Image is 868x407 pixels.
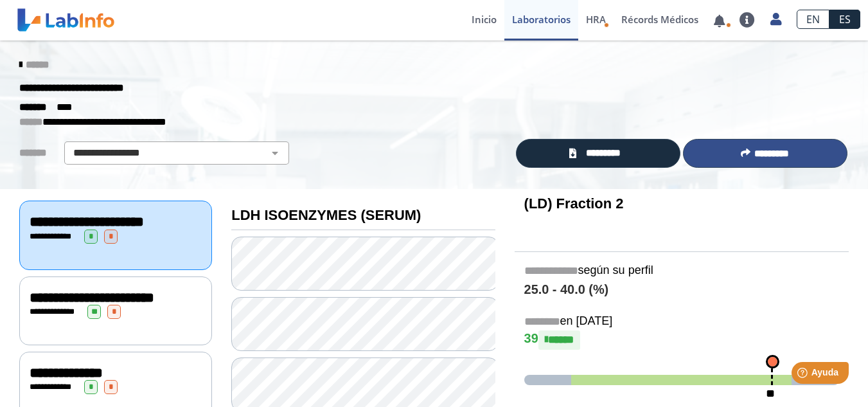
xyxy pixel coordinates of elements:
h4: 25.0 - 40.0 (%) [524,282,839,298]
a: ES [829,10,860,29]
h5: según su perfil [524,264,839,278]
h4: 39 [524,330,839,350]
span: HRA [586,13,606,26]
b: (LD) Fraction 2 [524,195,624,212]
b: LDH ISOENZYMES (SERUM) [231,207,421,223]
h5: en [DATE] [524,314,839,329]
iframe: Help widget launcher [754,357,854,393]
a: EN [797,10,829,29]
